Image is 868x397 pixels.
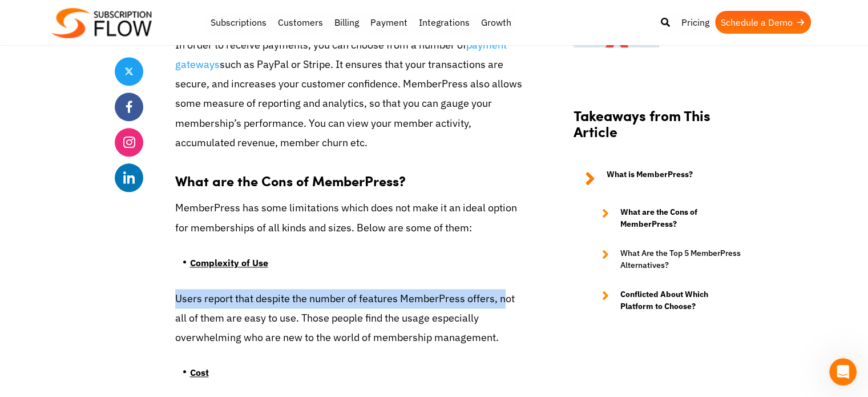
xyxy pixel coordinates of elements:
[205,11,272,34] a: Subscriptions
[607,169,693,189] strong: What is MemberPress?
[591,247,742,271] a: What Are the Top 5 MemberPress Alternatives?
[676,11,715,34] a: Pricing
[190,257,268,268] u: Complexity of Use
[52,8,152,38] img: Subscriptionflow
[620,206,742,230] strong: What are the Cons of MemberPress?
[574,169,742,189] a: What is MemberPress?
[591,206,742,230] a: What are the Cons of MemberPress?
[175,171,406,190] strong: What are the Cons of MemberPress?
[413,11,475,34] a: Integrations
[329,11,365,34] a: Billing
[175,198,527,237] p: MemberPress has some limitations which does not make it an ideal option for memberships of all ki...
[715,11,811,34] a: Schedule a Demo
[190,367,209,378] strong: Cost
[272,11,329,34] a: Customers
[175,289,527,348] p: Users report that despite the number of features MemberPress offers, not all of them are easy to ...
[829,358,857,386] iframe: Intercom live chat
[574,107,742,152] h2: Takeaways from This Article
[175,35,527,153] p: In order to receive payments, you can choose from a number of such as PayPal or Stripe. It ensure...
[365,11,413,34] a: Payment
[475,11,517,34] a: Growth
[591,288,742,312] a: Conflicted About Which Platform to Choose?
[620,288,742,312] strong: Conflicted About Which Platform to Choose?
